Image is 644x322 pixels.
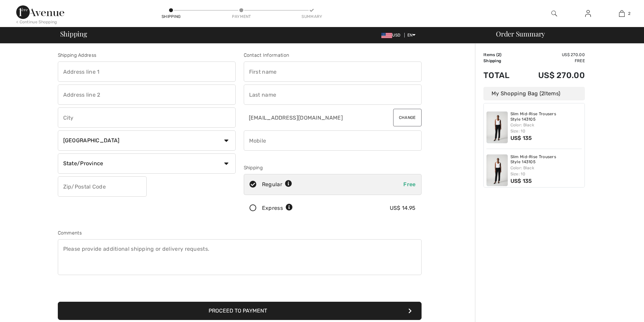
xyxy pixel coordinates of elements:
[60,30,87,37] span: Shipping
[58,107,236,128] input: City
[551,9,557,18] img: search the website
[244,130,422,151] input: Mobile
[58,61,236,82] input: Address line 1
[381,33,403,38] span: USD
[510,122,582,134] div: Color: Black Size: 10
[403,181,415,188] span: Free
[244,84,422,105] input: Last name
[16,5,64,19] img: 1ère Avenue
[619,9,625,18] img: My Bag
[244,52,422,59] div: Contact Information
[483,64,520,87] td: Total
[541,90,544,97] span: 2
[510,178,532,184] span: US$ 135
[510,112,582,122] a: Slim Mid-Rise Trousers Style 143105
[161,14,181,20] div: Shipping
[393,109,422,126] button: Change
[58,176,147,197] input: Zip/Postal Code
[520,64,585,87] td: US$ 270.00
[58,52,236,59] div: Shipping Address
[302,14,322,20] div: Summary
[262,180,292,189] div: Regular
[407,33,416,38] span: EN
[510,165,582,177] div: Color: Black Size: 10
[58,302,422,320] button: Proceed to Payment
[510,135,532,141] span: US$ 135
[262,204,293,212] div: Express
[244,164,422,171] div: Shipping
[231,14,252,20] div: Payment
[520,58,585,64] td: Free
[244,61,422,82] input: First name
[580,9,596,18] a: Sign In
[58,84,236,105] input: Address line 2
[381,33,392,38] img: US Dollar
[16,19,57,25] div: < Continue Shopping
[483,58,520,64] td: Shipping
[510,154,582,165] a: Slim Mid-Rise Trousers Style 143105
[488,30,640,37] div: Order Summary
[58,229,422,237] div: Comments
[244,107,377,128] input: E-mail
[520,52,585,58] td: US$ 270.00
[486,112,508,143] img: Slim Mid-Rise Trousers Style 143105
[605,9,638,18] a: 2
[486,154,508,186] img: Slim Mid-Rise Trousers Style 143105
[628,10,630,17] span: 2
[585,9,591,18] img: My Info
[498,52,500,57] span: 2
[483,52,520,58] td: Items ( )
[390,204,416,212] div: US$ 14.95
[483,87,585,100] div: My Shopping Bag ( Items)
